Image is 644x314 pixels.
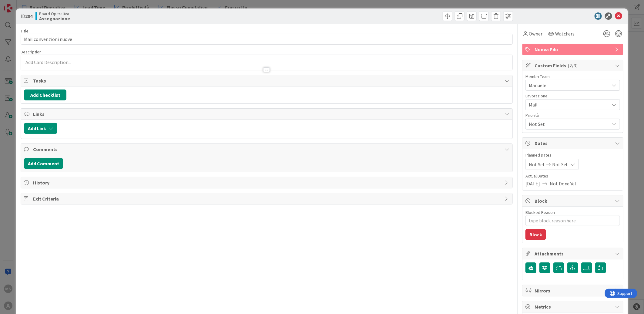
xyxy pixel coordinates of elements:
button: Add Comment [24,158,63,169]
span: Not Set [529,161,545,168]
div: Priorità [525,113,620,117]
span: Not Set [552,161,568,168]
span: History [33,179,501,186]
span: Comments [33,146,501,153]
span: Nuova Edu [535,46,612,53]
span: Custom Fields [535,62,612,69]
span: Actual Dates [525,173,620,179]
input: type card name here... [21,34,513,45]
span: ( 2/3 ) [568,62,578,69]
span: Owner [529,30,542,37]
span: [DATE] [525,180,540,187]
label: Blocked Reason [525,210,555,215]
button: Block [525,229,546,240]
span: Board Operativa [39,11,70,16]
span: Support [13,1,28,8]
span: Exit Criteria [33,195,501,202]
span: Watchers [555,30,575,37]
span: Links [33,110,501,118]
span: Manuele [529,82,609,89]
span: Planned Dates [525,152,620,158]
span: Attachments [535,250,612,257]
button: Add Link [24,123,57,134]
span: Metrics [535,303,612,310]
b: Assegnazione [39,16,70,21]
span: Dates [535,140,612,147]
button: Add Checklist [24,89,66,100]
div: Lavorazione [525,94,620,98]
span: Mail [529,100,606,109]
span: Not Set [529,120,609,128]
div: Membri Team [525,74,620,79]
span: Block [535,197,612,204]
span: Description [21,49,42,55]
span: Mirrors [535,287,612,294]
label: Title [21,28,29,34]
span: ID [21,12,32,20]
span: Not Done Yet [550,180,577,187]
b: 204 [25,13,32,19]
span: Tasks [33,77,501,84]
